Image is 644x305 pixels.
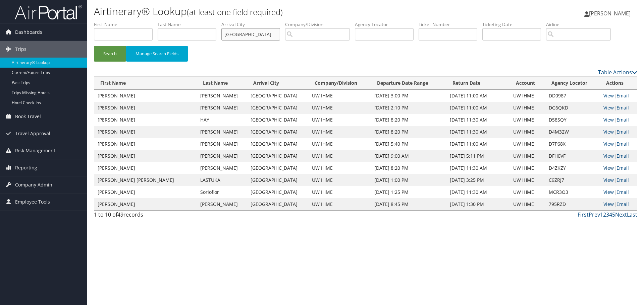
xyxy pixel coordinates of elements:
td: DD0987 [545,90,600,102]
a: 2 [603,211,606,218]
span: Trips [15,41,26,58]
a: View [603,189,614,195]
a: Email [616,141,629,147]
td: DFH0VF [545,150,600,162]
a: Email [616,177,629,183]
td: [DATE] 3:00 PM [371,90,446,102]
td: UW IHME [309,162,371,174]
td: UW IHME [510,162,545,174]
th: Agency Locator: activate to sort column ascending [545,77,600,90]
td: | [600,90,637,102]
label: First Name [94,21,158,28]
td: [DATE] 11:00 AM [446,138,510,150]
td: [DATE] 11:00 AM [446,102,510,114]
a: Next [615,211,627,218]
a: View [603,92,614,99]
td: D4ZKZY [545,162,600,174]
button: Search [94,46,126,62]
a: Prev [589,211,600,218]
td: D7P68X [545,138,600,150]
td: [GEOGRAPHIC_DATA] [247,102,309,114]
td: [PERSON_NAME] [94,162,197,174]
label: Ticketing Date [482,21,546,28]
td: UW IHME [510,126,545,138]
a: Email [616,104,629,111]
th: First Name: activate to sort column ascending [94,77,197,90]
td: UW IHME [309,198,371,210]
td: [PERSON_NAME] [197,90,248,102]
td: [PERSON_NAME] [197,150,248,162]
td: [DATE] 8:20 PM [371,162,446,174]
td: [PERSON_NAME] [PERSON_NAME] [94,174,197,186]
a: Email [616,92,629,99]
a: 1 [600,211,603,218]
td: [DATE] 9:00 AM [371,150,446,162]
td: [PERSON_NAME] [197,162,248,174]
a: Table Actions [598,69,637,76]
td: UW IHME [309,126,371,138]
span: Employee Tools [15,194,50,210]
td: | [600,138,637,150]
span: Company Admin [15,176,52,193]
td: D4M32W [545,126,600,138]
td: | [600,162,637,174]
td: [PERSON_NAME] [197,102,248,114]
td: D58SQY [545,114,600,126]
span: [PERSON_NAME] [589,10,631,17]
a: Email [616,129,629,135]
td: UW IHME [309,114,371,126]
button: Manage Search Fields [126,46,188,62]
th: Return Date: activate to sort column ascending [446,77,510,90]
td: LASTUKA [197,174,248,186]
td: [PERSON_NAME] [94,90,197,102]
td: [DATE] 2:10 PM [371,102,446,114]
td: UW IHME [309,186,371,198]
td: | [600,186,637,198]
label: Company/Division [285,21,355,28]
td: UW IHME [510,150,545,162]
td: [GEOGRAPHIC_DATA] [247,126,309,138]
span: Book Travel [15,108,41,125]
td: [DATE] 5:40 PM [371,138,446,150]
th: Actions [600,77,637,90]
td: DG6QKD [545,102,600,114]
td: [DATE] 11:00 AM [446,90,510,102]
td: [GEOGRAPHIC_DATA] [247,114,309,126]
h1: Airtinerary® Lookup [94,4,456,18]
td: UW IHME [309,174,371,186]
th: Arrival City: activate to sort column ascending [247,77,309,90]
td: [DATE] 1:30 PM [446,198,510,210]
small: (at least one field required) [187,6,283,17]
td: [PERSON_NAME] [197,126,248,138]
td: UW IHME [510,186,545,198]
a: [PERSON_NAME] [584,3,637,23]
td: [GEOGRAPHIC_DATA] [247,198,309,210]
a: View [603,165,614,171]
td: [PERSON_NAME] [94,150,197,162]
a: View [603,177,614,183]
td: UW IHME [510,114,545,126]
td: [DATE] 8:20 PM [371,114,446,126]
td: [PERSON_NAME] [94,198,197,210]
td: MCR3O3 [545,186,600,198]
td: [GEOGRAPHIC_DATA] [247,90,309,102]
td: [PERSON_NAME] [197,198,248,210]
td: | [600,150,637,162]
td: [DATE] 8:45 PM [371,198,446,210]
td: [PERSON_NAME] [94,126,197,138]
a: Email [616,201,629,207]
td: [GEOGRAPHIC_DATA] [247,150,309,162]
td: | [600,174,637,186]
td: UW IHME [309,102,371,114]
td: [DATE] 3:25 PM [446,174,510,186]
td: UW IHME [309,150,371,162]
a: Email [616,117,629,123]
a: View [603,201,614,207]
a: First [578,211,589,218]
td: [DATE] 11:30 AM [446,114,510,126]
td: [GEOGRAPHIC_DATA] [247,162,309,174]
a: 5 [612,211,615,218]
th: Departure Date Range: activate to sort column ascending [371,77,446,90]
td: [DATE] 1:25 PM [371,186,446,198]
td: | [600,102,637,114]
